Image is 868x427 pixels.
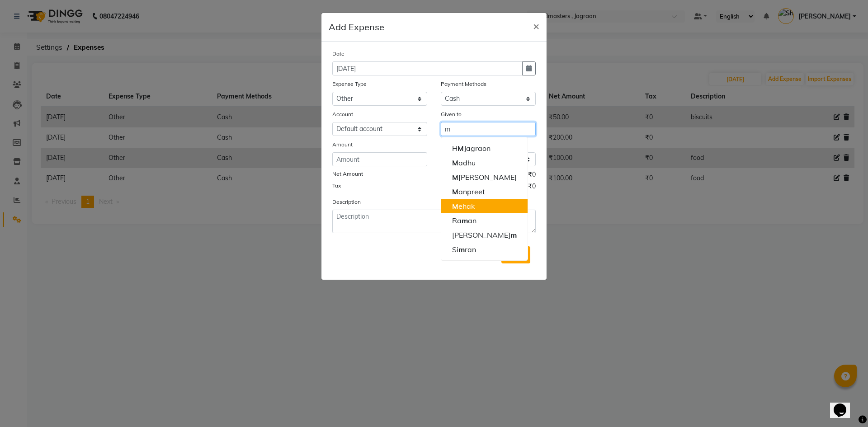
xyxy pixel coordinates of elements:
[452,245,476,254] ngb-highlight: Si ran
[458,245,465,254] span: m
[528,182,536,193] span: ₹0
[452,216,476,225] ngb-highlight: Ra an
[332,152,427,166] input: Amount
[441,110,462,118] label: Given to
[452,173,458,182] span: M
[329,20,384,34] h5: Add Expense
[441,80,486,88] label: Payment Methods
[452,158,458,167] span: M
[452,202,458,211] span: M
[528,170,536,182] span: ₹0
[332,170,363,178] label: Net Amount
[526,13,547,38] button: Close
[452,173,517,182] ngb-highlight: [PERSON_NAME]
[452,158,476,167] ngb-highlight: adhu
[332,141,353,149] label: Amount
[510,230,517,239] span: m
[332,198,361,206] label: Description
[332,110,353,118] label: Account
[452,187,458,196] span: M
[533,19,539,33] span: ×
[441,122,536,136] input: Given to
[462,216,468,225] span: m
[332,50,344,58] label: Date
[452,230,517,239] ngb-highlight: [PERSON_NAME]
[452,202,475,211] ngb-highlight: ehak
[332,182,341,190] label: Tax
[452,144,491,153] ngb-highlight: H Jagraon
[332,80,367,88] label: Expense Type
[830,391,859,418] iframe: chat widget
[452,187,485,196] ngb-highlight: anpreet
[458,144,464,153] span: M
